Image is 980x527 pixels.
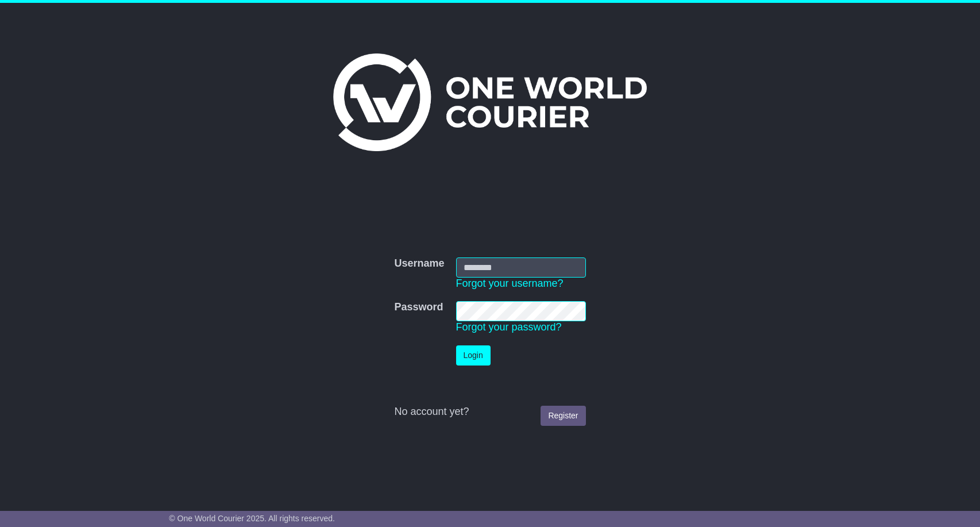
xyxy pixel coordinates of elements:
button: Login [456,345,491,366]
img: One World [333,53,647,151]
a: Register [541,406,585,426]
a: Forgot your username? [456,278,564,289]
a: Forgot your password? [456,321,562,333]
span: © One World Courier 2025. All rights reserved. [169,514,335,523]
label: Username [394,257,444,270]
label: Password [394,301,443,314]
div: No account yet? [394,406,585,418]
